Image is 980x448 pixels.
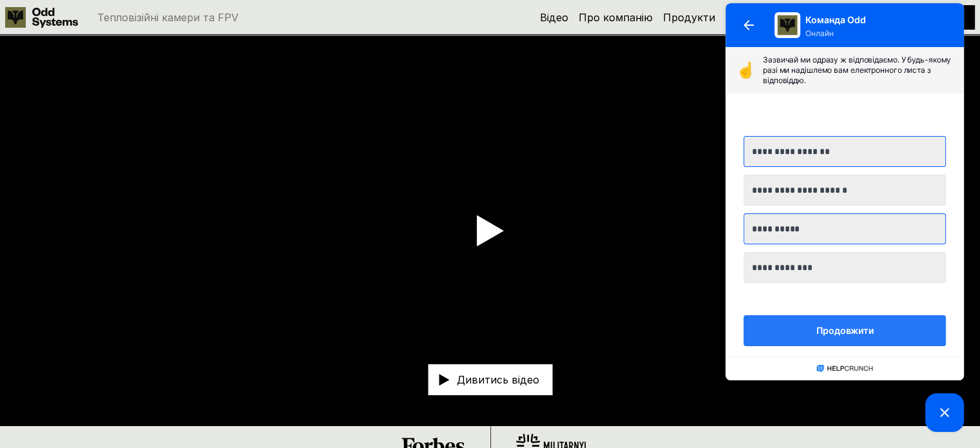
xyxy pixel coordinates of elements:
[579,11,653,24] a: Про компанію
[93,326,151,335] span: Продовжити
[14,63,41,78] picture: ☝️
[41,55,231,86] div: Зазвичай ми одразу ж відповідаємо. У будь-якому разі ми надішлемо вам електронного листа з відпов...
[52,12,78,38] img: Команда Odd
[52,12,144,39] div: Команда Odd
[540,11,568,24] a: Відео
[21,315,224,346] button: Продовжити
[83,12,144,26] div: Команда Odd
[457,375,539,385] p: Дивитись відео
[97,12,238,23] p: Тепловізійні камери та FPV
[663,11,715,24] a: Продукти
[83,28,144,39] div: Онлайн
